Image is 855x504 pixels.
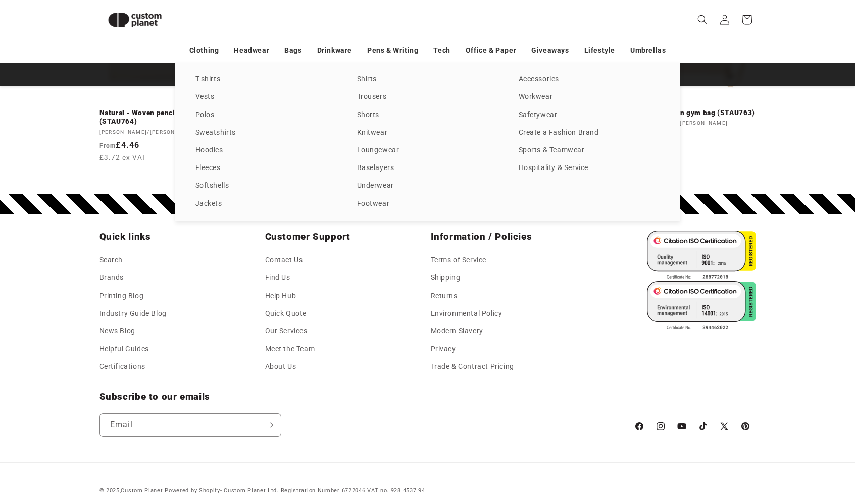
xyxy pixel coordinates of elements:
a: T-shirts [195,73,337,86]
small: - Custom Planet Ltd. Registration Number 6722046 VAT no. 928 4537 94 [165,487,425,494]
a: Accessories [519,73,660,86]
a: Helpful Guides [99,340,149,358]
a: Jackets [195,197,337,211]
button: Subscribe [259,413,281,437]
a: Industry Guide Blog [99,305,167,322]
a: Footwear [357,197,498,211]
summary: Search [691,9,714,31]
a: Contact Us [265,254,303,269]
a: Safetywear [519,108,660,122]
a: Lifestyle [584,42,615,60]
img: ISO 9001 Certified [647,231,756,281]
a: Fleeces [195,161,337,175]
h2: Subscribe to our emails [99,390,624,403]
a: Printing Blog [99,287,144,305]
a: Tech [433,42,450,60]
a: Underwear [357,179,498,193]
a: Bags [284,42,301,60]
a: Pens & Writing [367,42,418,60]
a: Hoodies [195,144,337,157]
a: Shorts [357,108,498,122]
a: Find Us [265,269,290,287]
a: Trade & Contract Pricing [431,358,514,375]
a: Polos [195,108,337,122]
a: Modern Slavery [431,322,483,340]
a: Custom Planet [121,487,163,494]
a: About Us [265,358,296,375]
h2: Customer Support [265,231,425,243]
a: Sweatshirts [195,126,337,140]
img: Custom Planet [99,4,170,36]
a: Office & Paper [466,42,516,60]
a: Clothing [189,42,219,60]
a: Sports & Teamwear [519,144,660,157]
a: Terms of Service [431,254,487,269]
a: Hospitality & Service [519,161,660,175]
small: © 2025, [99,487,163,494]
a: Softshells [195,179,337,193]
a: Returns [431,287,458,305]
a: Brands [99,269,124,287]
a: Vests [195,90,337,104]
a: Workwear [519,90,660,104]
a: Powered by Shopify [165,487,220,494]
iframe: Chat Widget [682,395,855,504]
a: Drinkware [317,42,352,60]
h2: Information / Policies [431,231,590,243]
a: Quick Quote [265,305,307,322]
h2: Quick links [99,231,259,243]
a: Our Services [265,322,308,340]
a: News Blog [99,322,135,340]
a: Baselayers [357,161,498,175]
a: Loungewear [357,144,498,157]
a: Meet the Team [265,340,315,358]
a: Shirts [357,73,498,86]
a: Headwear [234,42,269,60]
a: Search [99,254,123,269]
a: Create a Fashion Brand [519,126,660,140]
a: Certifications [99,358,145,375]
a: Shipping [431,269,461,287]
img: ISO 14001 Certified [647,281,756,331]
a: Privacy [431,340,456,358]
a: Environmental Policy [431,305,502,322]
a: Giveaways [531,42,569,60]
a: Umbrellas [630,42,666,60]
a: Help Hub [265,287,296,305]
a: Trousers [357,90,498,104]
a: Knitwear [357,126,498,140]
